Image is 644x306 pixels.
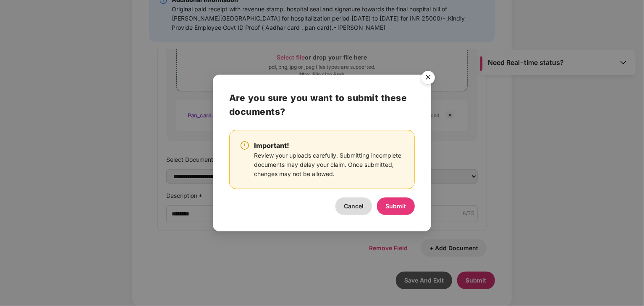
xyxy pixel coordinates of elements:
[416,67,439,89] button: Close
[386,202,406,210] span: Submit
[254,151,404,179] div: Review your uploads carefully. Submitting incomplete documents may delay your claim. Once submitt...
[377,197,415,215] button: Submit
[240,140,250,150] img: svg+xml;base64,PHN2ZyBpZD0iV2FybmluZ18tXzI0eDI0IiBkYXRhLW5hbWU9Ildhcm5pbmcgLSAyNHgyNCIgeG1sbnM9Im...
[254,140,404,151] div: Important!
[229,91,415,123] h2: Are you sure you want to submit these documents?
[335,197,372,215] button: Cancel
[416,67,440,91] img: svg+xml;base64,PHN2ZyB4bWxucz0iaHR0cDovL3d3dy53My5vcmcvMjAwMC9zdmciIHdpZHRoPSI1NiIgaGVpZ2h0PSI1Ni...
